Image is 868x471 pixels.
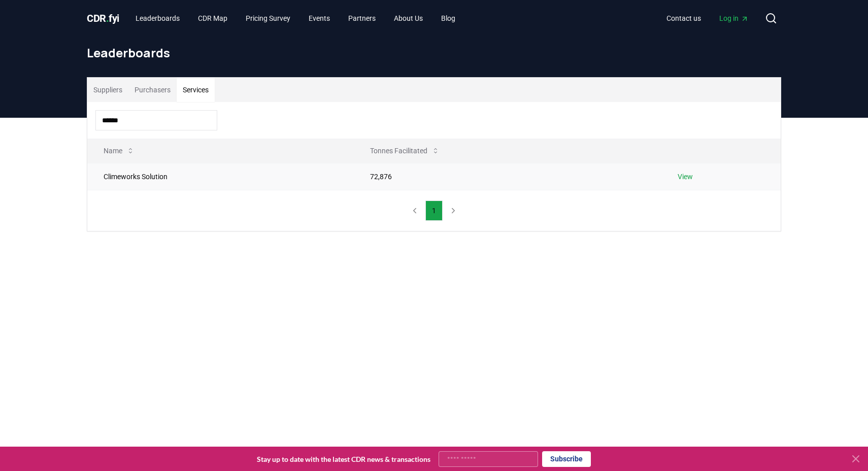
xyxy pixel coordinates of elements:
button: Tonnes Facilitated [362,141,448,161]
a: Leaderboards [127,9,188,27]
span: CDR fyi [87,12,119,24]
h1: Leaderboards [87,45,781,61]
span: Log in [719,13,749,23]
a: Blog [433,9,463,27]
nav: Main [658,9,757,27]
a: CDR Map [190,9,236,27]
button: Purchasers [128,78,177,102]
a: Partners [340,9,384,27]
td: 72,876 [354,163,661,190]
button: 1 [425,200,443,221]
a: Pricing Survey [238,9,298,27]
span: . [106,12,109,24]
a: CDR.fyi [87,11,119,25]
a: About Us [386,9,431,27]
nav: Main [127,9,463,27]
td: Climeworks Solution [87,163,354,190]
button: Name [95,141,143,161]
a: Events [301,9,338,27]
button: Suppliers [87,78,128,102]
a: Contact us [658,9,709,27]
a: Log in [711,9,757,27]
button: Services [177,78,215,102]
a: View [678,172,693,182]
